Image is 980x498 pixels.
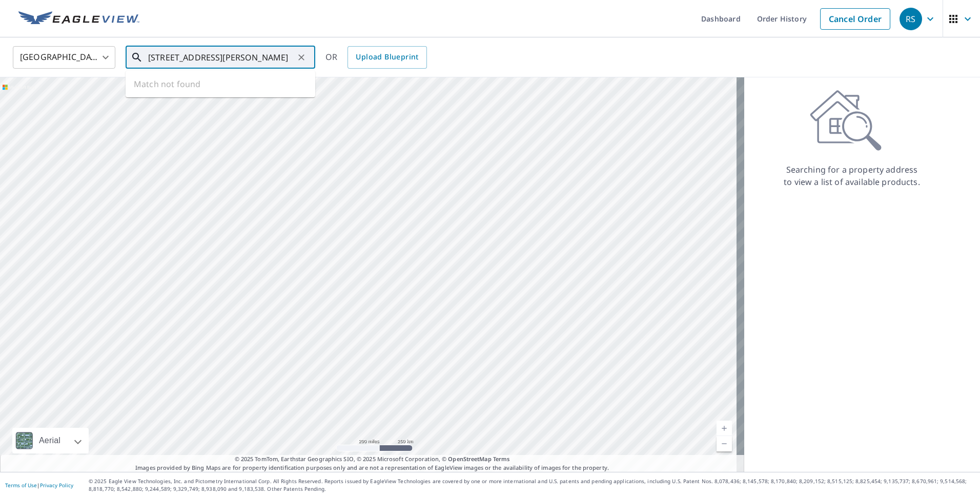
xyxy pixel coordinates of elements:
div: Aerial [12,428,89,453]
a: Terms [493,455,510,463]
div: RS [900,8,922,30]
a: OpenStreetMap [448,455,491,463]
div: OR [325,46,427,69]
a: Upload Blueprint [348,46,426,69]
span: Upload Blueprint [356,51,418,64]
a: Privacy Policy [40,482,73,489]
p: © 2025 Eagle View Technologies, Inc. and Pictometry International Corp. All Rights Reserved. Repo... [89,478,975,493]
input: Search by address or latitude-longitude [148,43,294,72]
p: | [5,482,73,488]
img: EV Logo [18,11,139,27]
span: © 2025 TomTom, Earthstar Geographics SIO, © 2025 Microsoft Corporation, © [235,455,510,464]
a: Current Level 5, Zoom Out [717,436,732,451]
a: Cancel Order [820,8,890,30]
button: Clear [294,50,309,65]
p: Searching for a property address to view a list of available products. [783,163,921,188]
a: Terms of Use [5,482,37,489]
a: Current Level 5, Zoom In [717,421,732,436]
div: [GEOGRAPHIC_DATA] [13,43,115,72]
div: Aerial [36,428,64,453]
